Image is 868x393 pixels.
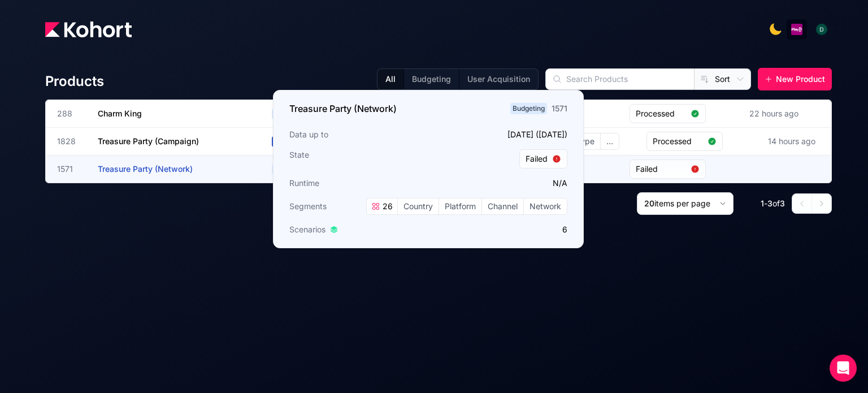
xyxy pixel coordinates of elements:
[637,192,734,215] button: 20items per page
[553,178,567,188] app-duration-counter: N/A
[272,164,309,175] span: Budgeting
[776,74,825,85] span: New Product
[432,129,567,140] p: [DATE] ([DATE])
[791,24,802,35] img: logo_PlayQ_20230721100321046856.png
[57,136,84,147] span: 1828
[459,69,538,89] button: User Acquisition
[766,133,818,149] div: 14 hours ago
[432,224,567,235] p: 6
[272,136,329,147] span: User Acquisition
[653,136,703,147] span: Processed
[654,198,710,208] span: items per page
[636,163,686,175] span: Failed
[747,106,801,122] div: 22 hours ago
[510,103,547,114] span: Budgeting
[636,108,686,119] span: Processed
[772,198,780,208] span: of
[289,102,397,115] h3: Treasure Party (Network)
[403,69,459,89] button: Budgeting
[552,103,567,114] div: 1571
[380,201,393,212] span: 26
[398,198,439,214] span: Country
[546,69,694,89] input: Search Products
[289,201,327,212] span: Segments
[272,109,309,119] span: Budgeting
[439,198,481,214] span: Platform
[482,198,523,214] span: Channel
[57,108,84,119] span: 288
[758,68,832,90] button: New Product
[98,164,193,174] span: Treasure Party (Network)
[45,21,132,37] img: Kohort logo
[289,149,425,169] h3: State
[289,129,425,140] h3: Data up to
[780,198,785,208] span: 3
[98,109,142,118] span: Charm King
[289,224,325,235] span: Scenarios
[767,198,772,208] span: 3
[764,198,767,208] span: -
[289,178,425,189] h3: Runtime
[377,69,403,89] button: All
[601,133,619,149] span: ...
[644,198,654,208] span: 20
[98,136,199,146] span: Treasure Party (Campaign)
[761,198,764,208] span: 1
[524,198,567,214] span: Network
[57,163,84,175] span: 1571
[526,153,548,165] span: Failed
[830,355,857,382] div: Open Intercom Messenger
[45,72,104,90] h4: Products
[715,74,730,85] span: Sort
